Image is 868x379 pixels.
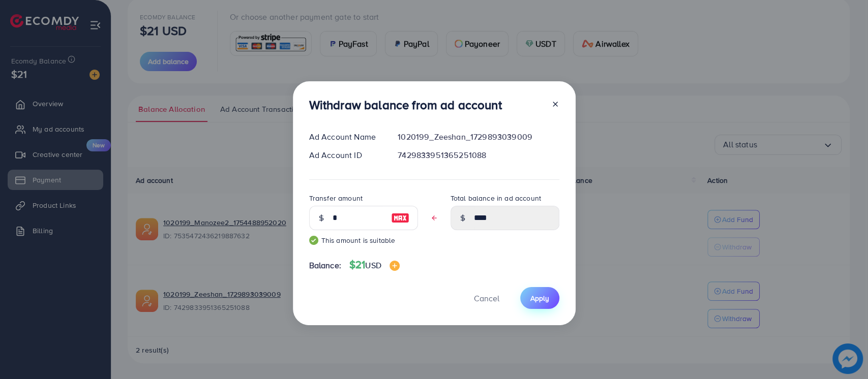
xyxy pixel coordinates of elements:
[309,235,418,245] small: This amount is suitable
[365,260,381,271] span: USD
[349,259,400,271] h4: $21
[391,212,409,224] img: image
[301,149,390,161] div: Ad Account ID
[390,131,567,143] div: 1020199_Zeeshan_1729893039009
[530,293,549,303] span: Apply
[451,193,541,203] label: Total balance in ad account
[301,131,390,143] div: Ad Account Name
[309,98,502,112] h3: Withdraw balance from ad account
[461,287,512,309] button: Cancel
[474,293,499,304] span: Cancel
[309,193,363,203] label: Transfer amount
[309,236,318,245] img: guide
[309,260,341,271] span: Balance:
[390,149,567,161] div: 7429833951365251088
[520,287,559,309] button: Apply
[390,261,400,271] img: image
